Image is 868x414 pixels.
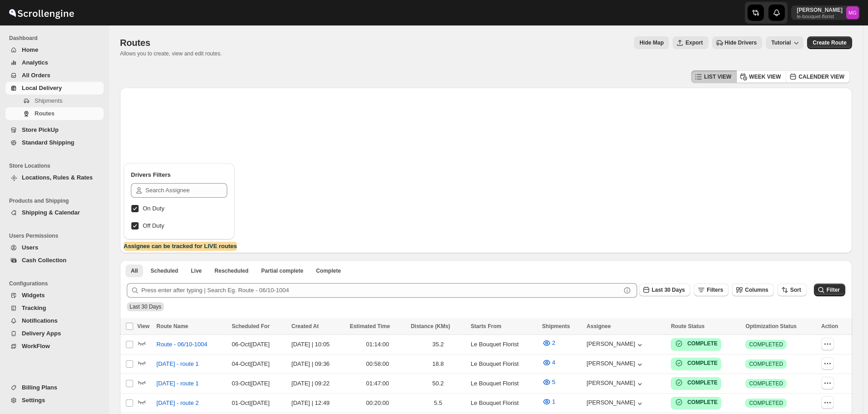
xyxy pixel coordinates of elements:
[5,340,104,353] button: WorkFlow
[537,355,561,370] button: 4
[5,171,104,184] button: Locations, Rules & Rates
[261,267,304,274] span: Partial complete
[749,73,781,80] span: WEEK VIEW
[22,343,50,349] span: WorkFlow
[707,287,723,293] span: Filters
[291,340,344,349] div: [DATE] | 10:05
[5,69,104,82] button: All Orders
[350,359,405,369] div: 00:58:00
[5,254,104,267] button: Cash Collection
[232,399,269,406] span: 01-Oct | [DATE]
[786,70,850,83] button: CALENDER VIEW
[22,330,61,337] span: Delivery Apps
[22,126,59,133] span: Store PickUp
[22,46,38,53] span: Home
[291,323,319,329] span: Created At
[5,289,104,302] button: Widgets
[5,394,104,407] button: Settings
[725,39,757,46] span: Hide Drivers
[5,314,104,327] button: Notifications
[316,267,341,274] span: Complete
[5,95,104,107] button: Shipments
[5,302,104,314] button: Tracking
[120,38,150,48] span: Routes
[685,39,703,46] span: Export
[215,267,249,274] span: Rescheduled
[846,6,859,19] span: Melody Gluth
[151,396,204,410] button: [DATE] - route 2
[411,323,450,329] span: Distance (KMs)
[674,359,718,368] button: COMPLETE
[587,379,644,389] button: [PERSON_NAME]
[736,70,786,83] button: WEEK VIEW
[687,340,718,347] b: COMPLETE
[848,10,857,15] text: MG
[674,339,718,348] button: COMPLETE
[232,360,269,367] span: 04-Oct | [DATE]
[22,384,57,391] span: Billing Plans
[712,36,763,49] button: Hide Drivers
[587,360,644,369] div: [PERSON_NAME]
[673,36,708,49] button: Export
[732,284,773,296] button: Columns
[5,381,104,394] button: Billing Plans
[749,380,783,387] span: COMPLETED
[704,73,731,80] span: LIST VIEW
[687,360,718,366] b: COMPLETE
[9,162,105,170] span: Store Locations
[471,340,537,349] div: Le Bouquet Florist
[807,36,852,49] button: Create Route
[552,379,555,385] span: 5
[22,72,50,79] span: All Orders
[471,399,537,408] div: Le Bouquet Florist
[5,241,104,254] button: Users
[151,357,204,371] button: [DATE] - route 1
[291,399,344,408] div: [DATE] | 12:49
[22,304,46,311] span: Tracking
[232,341,269,348] span: 06-Oct | [DATE]
[22,292,45,299] span: Widgets
[124,242,237,251] label: Assignee can be tracked for LIVE routes
[411,359,465,369] div: 18.8
[587,340,644,349] button: [PERSON_NAME]
[797,14,843,19] p: le-bouquet-florist
[5,44,104,56] button: Home
[156,399,199,408] span: [DATE] - route 2
[471,359,537,369] div: Le Bouquet Florist
[687,379,718,386] b: COMPLETE
[827,287,840,293] span: Filter
[471,379,537,388] div: Le Bouquet Florist
[151,376,204,391] button: [DATE] - route 1
[411,399,465,408] div: 5.5
[350,323,390,329] span: Estimated Time
[22,244,38,251] span: Users
[778,284,807,296] button: Sort
[131,170,227,180] h2: Drivers Filters
[130,304,161,310] span: Last 30 Days
[766,36,803,49] button: Tutorial
[587,399,644,408] button: [PERSON_NAME]
[814,284,845,296] button: Filter
[137,323,150,329] span: View
[22,85,62,91] span: Local Delivery
[143,222,164,229] span: Off Duty
[537,375,561,389] button: 5
[22,139,75,146] span: Standard Shipping
[671,323,704,329] span: Route Status
[821,323,838,329] span: Action
[22,397,45,404] span: Settings
[674,398,718,407] button: COMPLETE
[156,379,199,388] span: [DATE] - route 1
[35,110,55,117] span: Routes
[411,379,465,388] div: 50.2
[537,394,561,409] button: 1
[411,340,465,349] div: 35.2
[5,327,104,340] button: Delivery Apps
[350,399,405,408] div: 00:20:00
[552,359,555,366] span: 4
[156,323,188,329] span: Route Name
[9,280,105,287] span: Configurations
[150,267,178,274] span: Scheduled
